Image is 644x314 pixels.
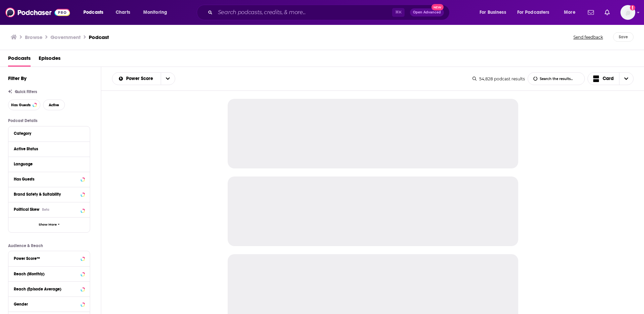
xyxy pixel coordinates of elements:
[14,269,84,278] button: Reach (Monthly)
[161,73,175,85] button: open menu
[620,5,635,20] button: Show profile menu
[630,5,635,10] svg: Add a profile image
[620,5,635,20] img: User Profile
[472,76,525,81] div: 54,828 podcast results
[14,300,84,308] button: Gender
[14,147,80,151] div: Active Status
[14,177,79,182] div: Has Guests
[8,118,90,123] p: Podcast Details
[571,32,605,42] button: Send feedback
[14,205,84,213] button: Political SkewBeta
[8,75,27,81] h2: Filter By
[410,8,444,16] button: Open AdvancedNew
[43,100,65,110] button: Active
[39,53,61,67] a: Episodes
[111,7,134,18] a: Charts
[475,7,515,18] button: open menu
[203,5,456,20] div: Search podcasts, credits, & more...
[14,302,79,307] div: Gender
[79,7,112,18] button: open menu
[50,34,81,40] h1: Government
[39,223,57,227] span: Show More
[83,8,103,17] span: Podcasts
[14,175,84,183] button: Has Guests
[116,8,130,17] span: Charts
[603,76,614,81] span: Card
[14,131,80,136] div: Category
[14,254,84,262] button: Power Score™
[431,4,444,10] span: New
[8,217,90,232] button: Show More
[42,207,49,212] div: Beta
[14,256,79,261] div: Power Score™
[392,8,405,17] span: ⌘ K
[215,7,392,18] input: Search podcasts, credits, & more...
[602,7,612,18] a: Show notifications dropdown
[613,32,634,42] button: Save
[14,287,79,291] div: Reach (Episode Average)
[620,5,635,20] span: Logged in as ASabine
[14,284,84,293] button: Reach (Episode Average)
[14,190,84,198] button: Brand Safety & Suitability
[14,207,39,212] span: Political Skew
[15,89,37,94] span: Quick Filters
[513,7,559,18] button: open menu
[585,7,597,18] a: Show notifications dropdown
[8,100,40,110] button: Has Guests
[49,103,59,107] span: Active
[564,8,575,17] span: More
[143,8,167,17] span: Monitoring
[112,72,175,85] h2: Choose List sort
[11,103,31,107] span: Has Guests
[89,34,109,40] h3: Podcast
[517,8,550,17] span: For Podcasters
[559,7,584,18] button: open menu
[8,53,31,67] a: Podcasts
[588,72,634,85] button: Choose View
[5,6,70,19] img: Podchaser - Follow, Share and Rate Podcasts
[25,34,42,40] a: Browse
[14,272,79,276] div: Reach (Monthly)
[139,7,176,18] button: open menu
[413,11,441,14] span: Open Advanced
[14,129,84,138] button: Category
[480,8,506,17] span: For Business
[8,243,90,248] p: Audience & Reach
[112,76,161,81] button: open menu
[14,192,79,197] div: Brand Safety & Suitability
[14,145,84,153] button: Active Status
[14,162,80,166] div: Language
[14,160,84,168] button: Language
[126,76,155,81] span: Power Score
